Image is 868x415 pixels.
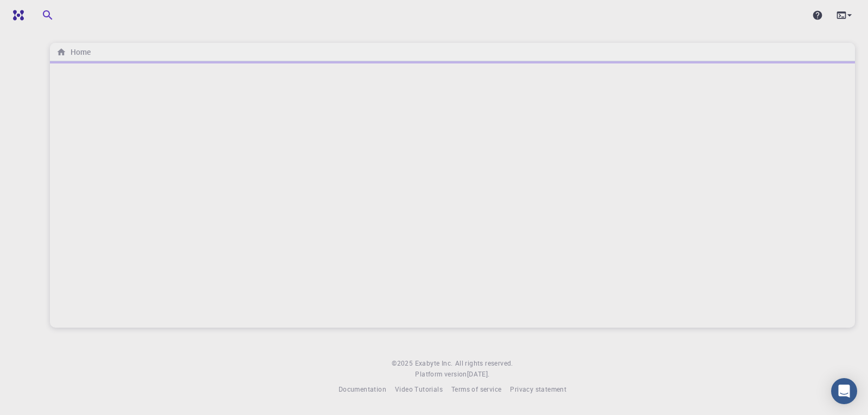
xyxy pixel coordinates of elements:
span: Exabyte Inc. [415,359,453,367]
div: Open Intercom Messenger [831,378,857,404]
span: Privacy statement [510,385,566,393]
span: All rights reserved. [455,358,513,369]
span: © 2025 [392,358,414,369]
h6: Home [66,46,91,58]
a: Privacy statement [510,384,566,395]
span: Video Tutorials [395,385,443,393]
a: [DATE]. [467,369,490,380]
span: Terms of service [451,385,501,393]
a: Terms of service [451,384,501,395]
span: Platform version [415,369,467,380]
img: logo [9,10,24,21]
nav: breadcrumb [54,46,93,58]
a: Exabyte Inc. [415,358,453,369]
a: Video Tutorials [395,384,443,395]
span: [DATE] . [467,369,490,378]
a: Documentation [339,384,386,395]
span: Documentation [339,385,386,393]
